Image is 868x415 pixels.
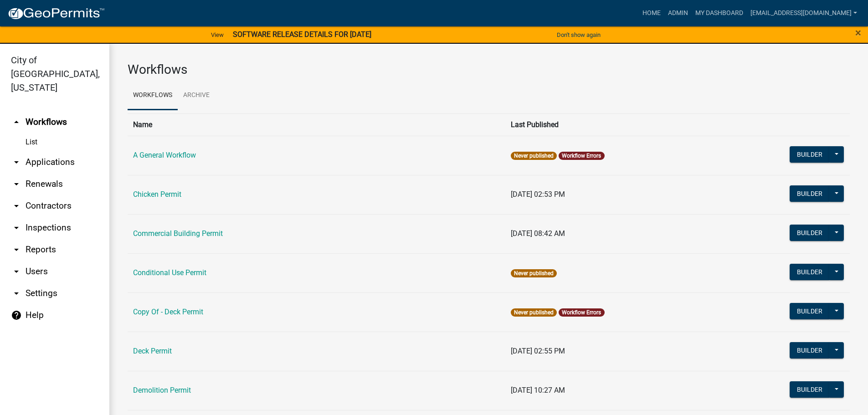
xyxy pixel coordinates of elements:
span: [DATE] 02:55 PM [511,347,565,355]
span: Never published [511,152,557,160]
span: [DATE] 02:53 PM [511,190,565,199]
i: arrow_drop_down [11,244,22,255]
button: Close [855,27,861,38]
a: Deck Permit [133,347,172,355]
span: [DATE] 08:42 AM [511,229,565,238]
i: arrow_drop_down [11,179,22,190]
button: Builder [790,264,830,280]
span: × [855,26,861,39]
a: Admin [664,5,692,22]
i: arrow_drop_down [11,157,22,168]
a: A General Workflow [133,151,196,159]
span: Never published [511,308,557,317]
button: Don't show again [553,27,604,42]
a: View [207,27,227,42]
span: Never published [511,269,557,277]
button: Builder [790,185,830,202]
th: Name [128,113,505,136]
a: Workflow Errors [562,309,601,316]
i: arrow_drop_down [11,222,22,233]
th: Last Published [505,113,726,136]
button: Builder [790,381,830,398]
a: Demolition Permit [133,386,191,395]
i: help [11,310,22,321]
a: Workflow Errors [562,153,601,159]
button: Builder [790,342,830,359]
i: arrow_drop_up [11,117,22,128]
strong: SOFTWARE RELEASE DETAILS FOR [DATE] [233,30,371,39]
a: Home [639,5,664,22]
a: [EMAIL_ADDRESS][DOMAIN_NAME] [747,5,861,22]
button: Builder [790,146,830,163]
i: arrow_drop_down [11,288,22,299]
a: Archive [178,81,215,110]
a: Chicken Permit [133,190,181,199]
button: Builder [790,303,830,319]
span: [DATE] 10:27 AM [511,386,565,395]
i: arrow_drop_down [11,266,22,277]
a: Conditional Use Permit [133,268,206,277]
button: Builder [790,225,830,241]
a: Workflows [128,81,178,110]
a: Commercial Building Permit [133,229,223,238]
a: Copy Of - Deck Permit [133,307,203,316]
a: My Dashboard [692,5,747,22]
h3: Workflows [128,62,850,77]
i: arrow_drop_down [11,200,22,211]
